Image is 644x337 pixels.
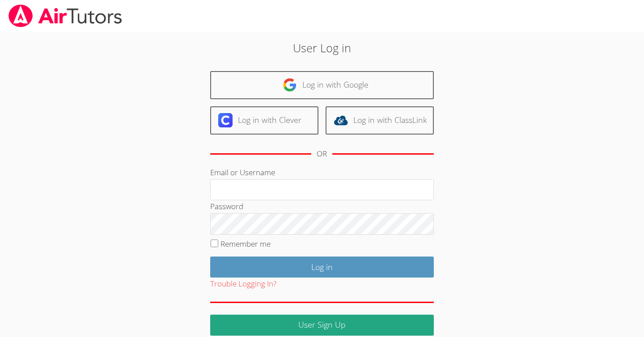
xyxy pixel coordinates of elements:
[210,278,276,291] button: Trouble Logging In?
[210,257,434,278] input: Log in
[210,167,275,177] label: Email or Username
[218,113,233,127] img: clever-logo-6eab21bc6e7a338710f1a6ff85c0baf02591cd810cc4098c63d3a4b26e2feb20.svg
[8,4,123,27] img: airtutors_banner-c4298cdbf04f3fff15de1276eac7730deb9818008684d7c2e4769d2f7ddbe033.png
[220,239,271,249] label: Remember me
[210,315,434,336] a: User Sign Up
[210,71,434,99] a: Log in with Google
[210,201,243,211] label: Password
[317,147,327,160] div: OR
[283,78,297,92] img: google-logo-50288ca7cdecda66e5e0955fdab243c47b7ad437acaf1139b6f446037453330a.svg
[326,106,434,135] a: Log in with ClassLink
[210,106,318,135] a: Log in with Clever
[334,113,348,127] img: classlink-logo-d6bb404cc1216ec64c9a2012d9dc4662098be43eaf13dc465df04b49fa7ab582.svg
[148,39,496,56] h2: User Log in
